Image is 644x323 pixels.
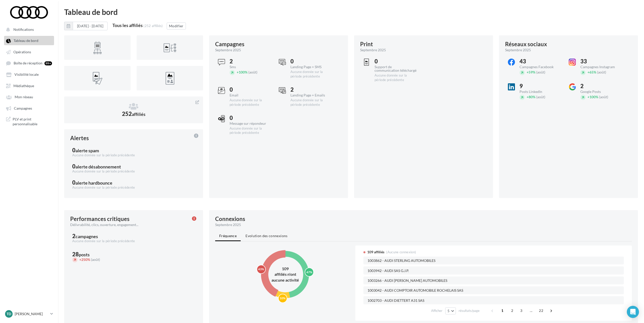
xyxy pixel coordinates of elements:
[245,234,287,238] span: Evolution des connexions
[215,47,241,53] span: septembre 2025
[280,296,286,300] text: 10%
[3,104,55,113] a: Campagnes
[290,65,333,69] div: Landing Page + SMS
[367,289,463,292] span: 1003042 - AUDI COMPTOIR AUTOMOBILE ROCHELAIS SAS
[44,61,52,65] div: 99+
[72,164,195,169] div: 0
[64,8,638,16] div: Tableau de bord
[367,299,424,303] span: 1002703 - AUDI DIETTERT A31 SAS
[15,311,48,316] p: [PERSON_NAME]
[64,22,108,30] button: [DATE] - [DATE]
[536,95,545,99] span: (août)
[15,95,33,99] span: Mon réseau
[527,70,535,74] span: 59%
[519,90,562,93] div: Posts LinkedIn
[72,185,195,190] div: Aucune donnée sur la période précédente
[79,257,90,262] span: 250%
[527,70,529,74] span: +
[91,257,100,262] span: (août)
[445,307,456,314] button: 5
[290,87,333,92] div: 2
[70,216,130,222] div: Performances critiques
[519,59,562,64] div: 43
[230,122,272,125] div: Message sur répondeur
[230,87,272,92] div: 0
[230,98,272,107] div: Aucune donnée sur la période précédente
[459,308,480,313] span: résultats/page
[375,73,417,82] div: Aucune donnée sur la période précédente
[367,259,435,263] span: 1003862 - AUDI STERLING AUTOMOBILES
[215,216,245,222] div: Connexions
[290,70,333,79] div: Aucune donnée sur la période précédente
[3,58,55,68] a: Boîte de réception 99+
[3,92,55,101] a: Mon réseau
[112,23,143,28] div: Tous les affiliés
[73,22,108,30] button: [DATE] - [DATE]
[599,95,608,99] span: (août)
[537,307,545,315] span: 22
[70,222,188,227] div: Délivrabilité, clics, ouverture, engagement...
[306,270,312,274] text: 47%
[13,117,52,127] span: PLV et print personnalisable
[230,126,272,135] div: Aucune donnée sur la période précédente
[76,234,98,239] div: campagnes
[519,65,562,69] div: Campagnes Facebook
[505,41,547,47] div: Réseaux sociaux
[230,65,272,69] div: Sms
[215,222,241,227] span: septembre 2025
[70,135,89,141] div: Alertes
[360,47,386,53] span: septembre 2025
[3,47,55,56] a: Opérations
[431,308,442,313] span: Afficher
[587,70,589,74] span: +
[367,269,409,273] span: 1003942 - AUDI SAS G.J.P.
[72,252,195,257] div: 28
[527,95,535,99] span: 80%
[627,306,639,318] div: Open Intercom Messenger
[270,271,301,283] div: affiliés n'ont aucune activité
[14,106,32,110] span: Campagnes
[448,309,450,313] span: 5
[367,279,447,283] span: 1003266 - AUDI [PERSON_NAME] AUTOMOBILES
[580,90,623,93] div: Google Posts
[597,70,606,74] span: (août)
[122,110,145,117] span: 252
[76,164,121,169] div: alerte désabonnement
[375,65,417,72] div: Support de communication téléchargé
[230,115,272,121] div: 0
[375,59,417,64] div: 0
[3,70,55,79] a: Visibilité locale
[3,36,55,45] a: Tableau de bord
[7,311,11,316] span: TD
[517,307,525,315] span: 3
[72,147,195,153] div: 0
[230,59,272,64] div: 2
[237,70,247,74] span: 100%
[505,47,531,53] span: septembre 2025
[79,257,81,262] span: +
[76,148,99,153] div: alerte spam
[237,70,239,74] span: +
[230,93,272,97] div: Email
[3,115,55,129] a: PLV et print personnalisable
[248,70,257,74] span: (août)
[3,25,53,34] button: Notifications
[386,250,416,254] span: (Aucune connexion)
[587,95,598,99] span: 100%
[360,41,373,47] div: Print
[76,181,112,185] div: alerte hardbounce
[4,309,54,319] a: TD [PERSON_NAME]
[143,24,163,28] div: (252 affiliés)
[14,61,42,65] span: Boîte de réception
[587,95,589,99] span: +
[519,83,562,89] div: 9
[215,41,244,47] div: Campagnes
[580,59,623,64] div: 33
[79,252,90,257] div: posts
[587,70,596,74] span: 65%
[13,27,34,32] span: Notifications
[527,307,535,315] span: ...
[498,307,506,315] span: 1
[367,250,384,255] span: 109 affiliés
